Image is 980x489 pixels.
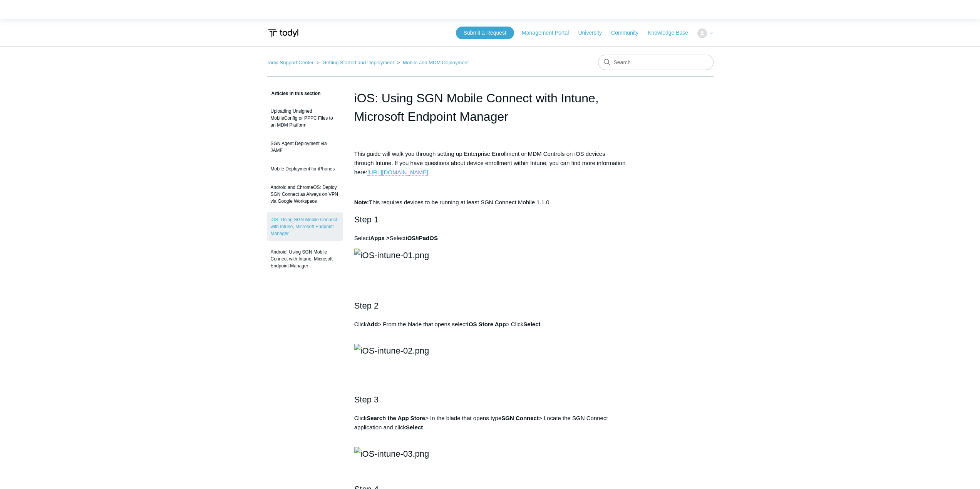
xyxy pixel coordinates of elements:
strong: iOS Store App [467,321,506,327]
strong: Apps > [370,235,389,241]
li: Getting Started and Deployment [315,60,395,65]
a: Community [611,29,646,37]
p: Select Select [354,234,626,243]
strong: Search the App Store [367,415,425,421]
a: [URL][DOMAIN_NAME] [367,169,428,176]
h2: Step 2 [354,299,626,312]
a: Getting Started and Deployment [322,60,394,65]
li: Todyl Support Center [267,60,315,65]
strong: Select [406,424,423,431]
a: Knowledge Base [648,29,696,37]
a: Management Portal [522,29,576,37]
a: Mobile and MDM Deployment [403,60,469,65]
a: Android: Using SGN Mobile Connect with Intune, Microsoft Endpoint Manager [267,245,343,273]
p: This requires devices to be running at least SGN Connect Mobile 1.1.0 [354,198,626,207]
strong: Add [367,321,378,327]
a: Uploading Unsigned MobileConfig or PPPC Files to an MDM Platform [267,104,343,132]
h2: Step 3 [354,393,626,406]
h1: iOS: Using SGN Mobile Connect with Intune, Microsoft Endpoint Manager [354,89,626,126]
a: University [578,29,609,37]
h2: Step 1 [354,213,626,226]
strong: Note: [354,199,369,205]
img: iOS-intune-02.png [354,344,429,357]
a: iOS: Using SGN Mobile Connect with Intune, Microsoft Endpoint Manager [267,212,343,241]
img: iOS-intune-03.png [354,447,429,461]
p: Click > From the blade that opens select > Click [354,320,626,338]
img: Todyl Support Center Help Center home page [267,26,300,40]
a: SGN Agent Deployment via JAMF [267,136,343,158]
a: Mobile Deployment for iPhones [267,162,343,176]
strong: iOS/iPadOS [406,235,438,241]
strong: SGN Connect [501,415,539,421]
a: Todyl Support Center [267,60,314,65]
a: Android and ChromeOS: Deploy SGN Connect as Always on VPN via Google Workspace [267,180,343,209]
strong: Select [523,321,540,327]
p: Click > In the blade that opens type > Locate the SGN Connect application and click [354,414,626,441]
img: iOS-intune-01.png [354,249,429,262]
p: This guide will walk you through setting up Enterprise Enrollment or MDM Controls on iOS devices ... [354,149,626,177]
input: Search [598,55,714,70]
a: Submit a Request [456,27,514,39]
span: Articles in this section [267,91,321,96]
li: Mobile and MDM Deployment [395,60,469,65]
